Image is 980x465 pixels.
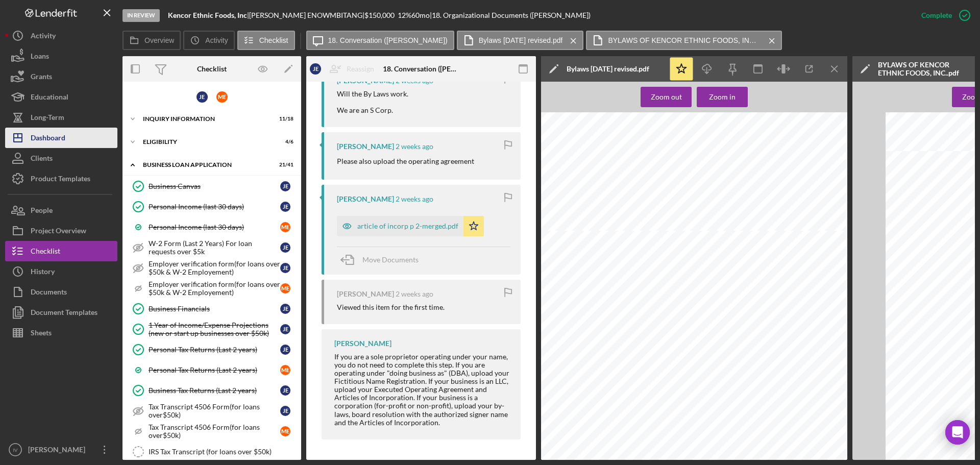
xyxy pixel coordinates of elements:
button: Product Templates [5,168,117,189]
button: Document Templates [5,302,117,323]
div: J E [310,63,321,75]
time: 2025-09-05 15:17 [396,142,433,151]
a: Business CanvasJE [128,176,296,197]
span: be [672,398,677,404]
span: Section 1: (A) The number of the directors of the Corporation shall be three (3) unless and until... [580,434,814,440]
div: Employer verification form(for loans over $50k & W-2 Employement) [149,260,280,276]
span: personally or by ordinary mail by or at the direction of the President or Secretary, or the offic... [580,133,814,139]
div: Will the By Laws work. We are an S Corp. [337,90,408,114]
button: article of incorp p 2-merged.pdf [337,216,484,236]
a: History [5,261,117,282]
div: Personal Tax Returns (Last 2 years) [149,366,280,374]
button: BYLAWS OF KENCOR ETHNIC FOODS, INC..pdf [586,31,782,50]
div: In Review [122,9,160,22]
div: Business Financials [149,305,280,313]
div: Tax Transcript 4506 Form(for loans over$50k) [149,403,280,419]
a: Employer verification form(for loans over $50k & W-2 Employement)ME [128,278,296,299]
div: J E [280,345,290,355]
div: INQUIRY INFORMATION [143,116,268,122]
span: thereon. [580,320,599,326]
div: 60 mo [411,11,430,19]
div: Zoom out [651,87,682,107]
span: shareholder’s meeting, a majority of the shares so represented may adjourn the meeting from time ... [580,268,814,274]
span: (B) Except as otherwise provided by the statue or by the Article of Incorporation, at each meetin... [580,330,814,335]
div: [PERSON_NAME] [337,290,394,298]
a: Business FinancialsJE [128,299,296,319]
span: executed in writing by the shareholder himself, or by his duly authorized attorney-in-fact which ... [580,372,814,378]
div: 21 / 41 [275,162,293,168]
a: Sheets [5,323,117,343]
span: shareholders, each outstanding share of the Corporation entitled to vote there at, shall be entit... [580,336,814,342]
div: J E [280,324,290,334]
span: giving of notice may be required by law. If mailed, such notice shall be deemed to be delivered when [580,152,814,158]
a: W-2 Form (Last 2 Years) For loan requests over $5kJE [128,237,296,258]
div: | 18. Organizational Documents ([PERSON_NAME]) [430,11,591,19]
div: Sheets [31,323,52,346]
button: Long-Term [5,107,117,128]
span: business may be transacted which was outlined in the original notice for the meeting. [580,281,771,286]
span: Section [580,398,598,404]
div: [PERSON_NAME] ENOWMBITANG | [249,11,364,19]
span: Section 6: (A) Except as otherwise provided by statue or by the Articles of Incorporation, any co... [580,301,814,306]
div: J E [280,202,290,212]
button: Loans [5,46,117,66]
span: 7. [601,398,605,404]
div: J E [197,91,208,103]
span: Move Documents [362,255,419,264]
span: Board of Directors of the Corporation, shall be elected by a majority of the votes cast at a meet... [580,457,814,463]
span: without further notice. At such adjourned meeting at which a quorum shall be present or presented... [580,275,814,280]
a: IRS Tax Transcript (for loans over $50k) [128,442,296,462]
button: Zoom in [697,87,748,107]
span: person or persons calling the meeting, not less than ten or more than sixty days before the meeti... [580,139,814,145]
div: [PERSON_NAME] [337,142,394,151]
span: person or by proxy; provided, however, that the instrument authorizing such proxy to act shall ha... [580,365,814,371]
div: IRS Tax Transcript (for loans over $50k) [149,448,296,456]
b: Kencor Ethnic Foods, Inc [168,11,247,19]
div: M E [216,91,228,103]
span: telephonically or electronically. [580,405,655,410]
div: Reassign [347,59,374,79]
div: J E [280,242,290,253]
div: | [168,11,249,19]
div: 1 Year of Income/Expense Projections (new or start up businesses over $50k) [149,321,280,337]
span: stock transfer books of the Corporation, with postage thereon prepaid. [580,165,738,171]
div: M E [280,283,290,293]
a: 1 Year of Income/Expense Projections (new or start up businesses over $50k)JE [128,319,296,339]
div: M E [280,222,290,232]
a: Personal Income (last 30 days)ME [128,217,296,237]
button: Overview [122,31,181,50]
div: J E [280,385,290,396]
label: BYLAWS OF KENCOR ETHNIC FOODS, INC..pdf [608,36,761,44]
a: Personal Tax Returns (Last 2 years)JE [128,339,296,360]
div: J E [280,263,290,273]
div: BYLAWS OF KENCOR ETHNIC FOODS, INC..pdf [878,61,975,77]
div: BUSINESS LOAN APPLICATION [143,162,268,168]
div: 4 / 6 [275,139,293,145]
div: Business Tax Returns (Last 2 years) [149,386,280,395]
span: meeting is called, shall, unless otherwise prescribed [636,127,755,132]
button: Grants [5,66,117,87]
div: Clients [31,148,53,171]
a: Documents [5,282,117,302]
div: Personal Income (last 30 days) [149,223,280,231]
div: Loans [31,46,49,69]
div: Document Templates [31,302,97,325]
button: Checklist [5,241,117,261]
label: Activity [205,36,228,44]
div: Tax Transcript 4506 Form(for loans over$50k) [149,423,280,439]
div: Dashboard [31,128,65,151]
div: Complete [921,5,952,26]
span: be [710,398,716,404]
a: Personal Income (last 30 days)JE [128,197,296,217]
button: People [5,200,117,221]
div: ELIGIBILITY [143,139,268,145]
button: Move Documents [337,247,429,273]
span: Each [609,398,621,404]
time: 2025-09-04 18:03 [396,195,433,203]
a: Employer verification form(for loans over $50k & W-2 Employement)JE [128,258,296,278]
a: Clients [5,148,117,168]
a: Business Tax Returns (Last 2 years)JE [128,380,296,401]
